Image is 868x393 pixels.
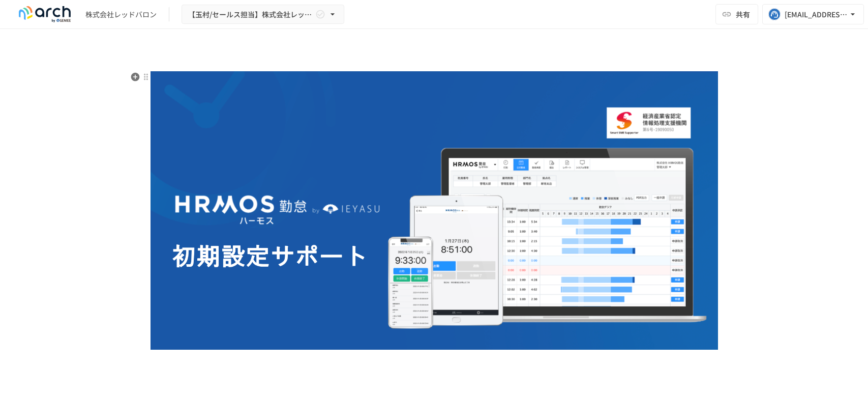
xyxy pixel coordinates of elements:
button: 共有 [715,4,758,24]
button: 【玉村/セールス担当】株式会社レッドバロン様_初期設定サポート [182,5,344,24]
div: [EMAIL_ADDRESS][DOMAIN_NAME] [785,8,848,21]
img: logo-default@2x-9cf2c760.svg [12,6,77,22]
button: [EMAIL_ADDRESS][DOMAIN_NAME] [762,4,864,24]
div: 株式会社レッドバロン [85,9,157,20]
span: 【玉村/セールス担当】株式会社レッドバロン様_初期設定サポート [188,8,313,21]
img: GdztLVQAPnGLORo409ZpmnRQckwtTrMz8aHIKJZF2AQ [151,71,718,350]
span: 共有 [736,9,750,20]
